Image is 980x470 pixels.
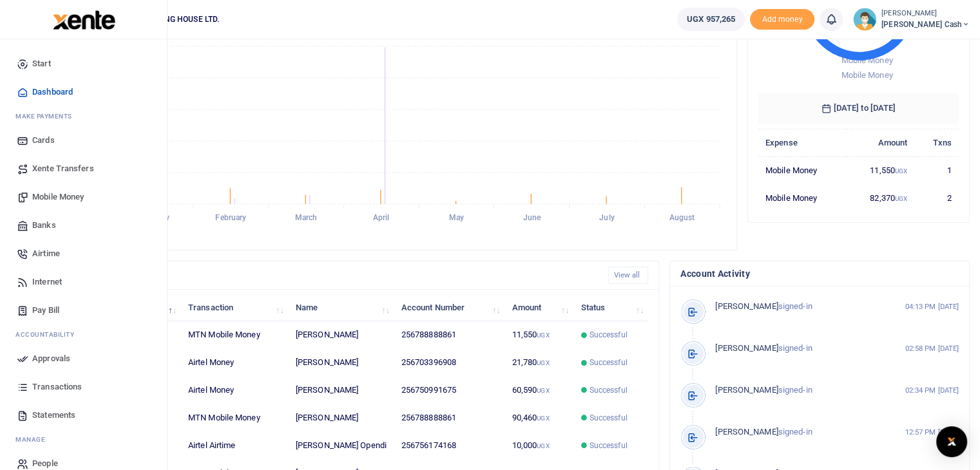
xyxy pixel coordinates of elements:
a: Banks [10,211,157,240]
td: 256788888861 [394,321,505,349]
small: UGX [895,195,907,202]
td: [PERSON_NAME] [289,404,394,432]
td: MTN Mobile Money [181,321,289,349]
span: [PERSON_NAME] [715,343,778,353]
img: profile-user [853,8,876,31]
th: Amount [846,129,915,156]
a: profile-user [PERSON_NAME] [PERSON_NAME] Cash [853,8,970,31]
tspan: May [449,213,464,222]
td: 256703396908 [394,349,505,377]
a: Internet [10,268,157,296]
p: signed-in [715,384,898,397]
li: M [10,106,157,126]
tspan: July [599,213,614,222]
td: 11,550 [846,156,915,184]
td: 1 [914,156,959,184]
a: Mobile Money [10,183,157,211]
p: signed-in [715,426,898,439]
span: Approvals [32,352,70,365]
li: Wallet ballance [672,8,750,31]
td: MTN Mobile Money [181,404,289,432]
span: Successful [590,440,628,451]
small: UGX [537,359,549,366]
span: UGX 957,265 [687,13,735,26]
a: Pay Bill [10,296,157,324]
small: UGX [895,167,907,174]
td: 10,000 [504,432,573,460]
span: Successful [590,412,628,424]
small: 02:58 PM [DATE] [905,343,959,354]
a: Transactions [10,373,157,401]
span: [PERSON_NAME] [715,385,778,395]
td: 90,460 [504,404,573,432]
tspan: April [373,213,390,222]
td: [PERSON_NAME] [289,321,394,349]
a: Dashboard [10,78,157,106]
span: anage [22,435,46,444]
td: [PERSON_NAME] [289,349,394,377]
span: Successful [590,384,628,396]
td: 82,370 [846,184,915,211]
td: Airtel Money [181,349,289,377]
th: Expense [758,129,846,156]
td: 11,550 [504,321,573,349]
span: [PERSON_NAME] [715,427,778,437]
a: UGX 957,265 [677,8,745,31]
th: Txns [914,129,959,156]
small: UGX [537,415,549,422]
span: Mobile Money [841,70,892,80]
a: Xente Transfers [10,155,157,183]
span: Pay Bill [32,304,59,317]
td: [PERSON_NAME] [289,377,394,404]
td: [PERSON_NAME] Opendi [289,432,394,460]
a: Approvals [10,344,157,373]
span: ake Payments [22,111,72,121]
span: [PERSON_NAME] Cash [881,19,970,30]
tspan: January [142,213,170,222]
td: Airtel Airtime [181,432,289,460]
li: Toup your wallet [750,9,814,30]
span: Transactions [32,381,82,393]
span: countability [25,330,74,339]
span: People [32,457,58,470]
td: 256788888861 [394,404,505,432]
th: Amount: activate to sort column ascending [504,294,573,321]
span: [PERSON_NAME] [715,301,778,311]
li: Ac [10,324,157,344]
span: Xente Transfers [32,162,94,175]
li: M [10,429,157,449]
span: Banks [32,219,56,232]
div: Open Intercom Messenger [936,426,967,457]
img: logo-large [53,10,115,30]
td: 256750991675 [394,377,505,404]
span: Start [32,57,51,70]
td: Mobile Money [758,156,846,184]
th: Status: activate to sort column ascending [573,294,648,321]
td: Mobile Money [758,184,846,211]
span: Dashboard [32,86,73,99]
tspan: March [295,213,318,222]
small: UGX [537,332,549,339]
tspan: February [215,213,246,222]
td: 21,780 [504,349,573,377]
a: Airtime [10,240,157,268]
h4: Account Activity [680,267,959,281]
h4: Recent Transactions [60,268,598,283]
a: Statements [10,401,157,429]
p: signed-in [715,342,898,355]
th: Name: activate to sort column ascending [289,294,394,321]
span: Cards [32,134,55,147]
th: Account Number: activate to sort column ascending [394,294,505,321]
td: 256756174168 [394,432,505,460]
td: 2 [914,184,959,211]
td: 60,590 [504,377,573,404]
a: logo-small logo-large logo-large [52,14,115,24]
th: Transaction: activate to sort column ascending [181,294,289,321]
a: Add money [750,14,814,23]
small: UGX [537,387,549,394]
span: Mobile Money [32,191,84,203]
small: 02:34 PM [DATE] [905,385,959,396]
span: Add money [750,9,814,30]
small: [PERSON_NAME] [881,8,970,19]
tspan: June [523,213,541,222]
